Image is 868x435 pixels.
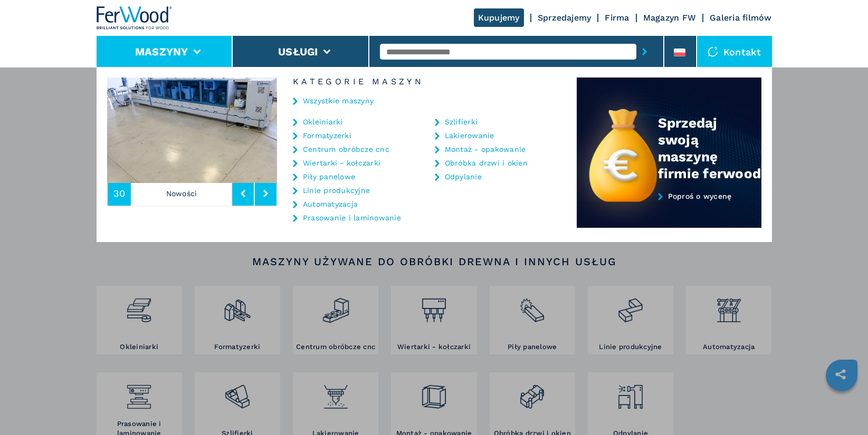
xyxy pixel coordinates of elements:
div: Kontakt [697,36,772,67]
a: Okleiniarki [303,118,343,125]
button: Usługi [278,45,318,58]
a: Kupujemy [474,8,524,27]
a: Sprzedajemy [538,13,592,23]
a: Firma [605,13,629,23]
button: Maszyny [135,45,188,58]
a: Poproś o wycenę [577,192,761,228]
a: Linie produkcyjne [303,187,370,194]
a: Montaż - opakowanie [445,146,526,153]
img: image [107,78,277,183]
h6: Kategorie maszyn [277,78,577,86]
img: Ferwood [97,6,173,30]
a: Galeria filmów [710,13,772,23]
a: Centrum obróbcze cnc [303,146,389,153]
a: Wiertarki - kołczarki [303,159,380,167]
div: Sprzedaj swoją maszynę firmie ferwood [658,114,761,182]
a: Automatyzacja [303,200,358,208]
a: Obróbka drzwi i okien [445,159,528,167]
a: Magazyn FW [643,13,697,23]
a: Odpylanie [445,173,482,180]
a: Prasowanie i laminowanie [303,214,401,221]
img: Kontakt [708,46,718,57]
a: Formatyzerki [303,132,351,139]
a: Wszystkie maszyny [303,97,374,104]
img: image [277,78,447,183]
a: Szlifierki [445,118,478,125]
a: Piły panelowe [303,173,355,180]
button: submit-button [636,40,653,64]
p: Nowości [131,181,232,206]
span: 30 [113,189,126,198]
a: Lakierowanie [445,132,494,139]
